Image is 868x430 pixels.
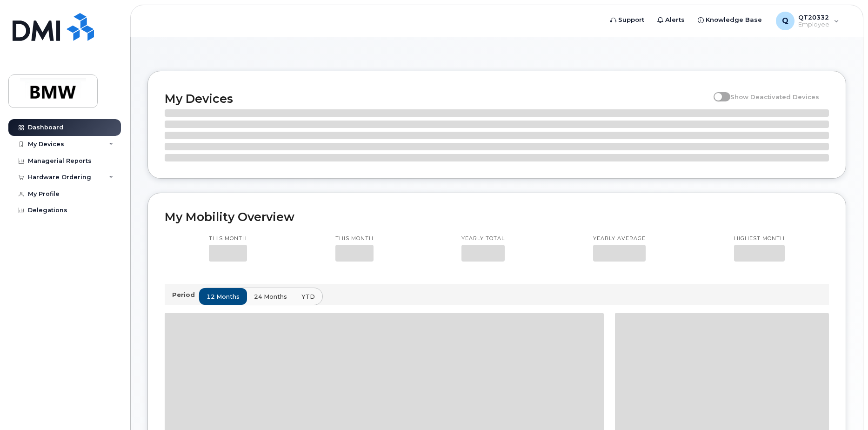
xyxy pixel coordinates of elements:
p: Highest month [734,235,785,242]
p: Period [172,290,199,299]
p: Yearly average [593,235,646,242]
h2: My Devices [165,92,709,106]
span: YTD [301,292,315,301]
span: 24 months [254,292,287,301]
p: This month [335,235,374,242]
p: Yearly total [461,235,505,242]
span: Show Deactivated Devices [730,93,819,101]
p: This month [209,235,247,242]
input: Show Deactivated Devices [714,88,721,95]
h2: My Mobility Overview [165,210,829,224]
